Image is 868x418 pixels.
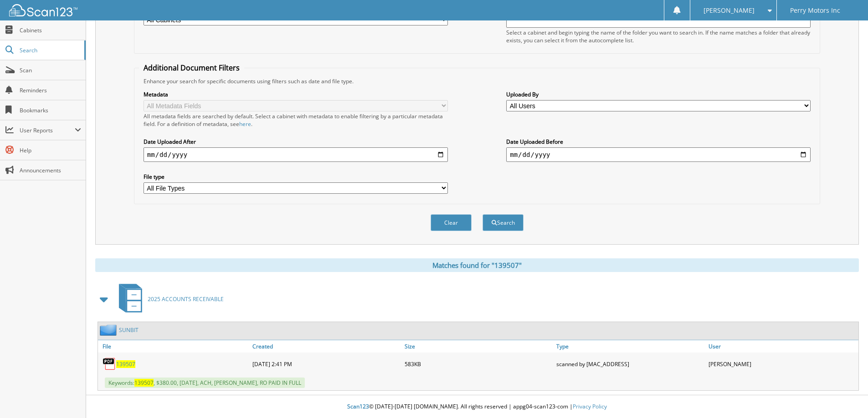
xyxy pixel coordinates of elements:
[506,138,811,146] label: Date Uploaded Before
[706,355,858,373] div: [PERSON_NAME]
[822,374,868,418] iframe: Chat Widget
[506,91,811,98] label: Uploaded By
[144,112,448,128] div: All metadata fields are searched by default. Select a cabinet with metadata to enable filtering b...
[9,4,77,16] img: scan123-logo-white.svg
[250,355,402,373] div: [DATE] 2:41 PM
[116,360,135,368] a: 139507
[20,86,81,94] span: Reminders
[554,355,706,373] div: scanned by [MAC_ADDRESS]
[86,396,868,418] div: © [DATE]-[DATE] [DOMAIN_NAME]. All rights reserved | appg04-scan123-com |
[347,403,369,410] span: Scan123
[139,77,815,85] div: Enhance your search for specific documents using filters such as date and file type.
[144,91,448,98] label: Metadata
[119,326,139,334] a: SUNBIT
[144,173,448,181] label: File type
[113,281,224,317] a: 2025 ACCOUNTS RECEIVABLE
[790,8,840,13] span: Perry Motors Inc
[704,8,755,13] span: [PERSON_NAME]
[20,26,81,34] span: Cabinets
[431,214,472,231] button: Clear
[20,126,75,134] span: User Reports
[148,295,224,303] span: 2025 ACCOUNTS RECEIVABLE
[95,258,859,272] div: Matches found for "139507"
[105,378,305,388] span: Keywords: , $380.00, [DATE], ACH, [PERSON_NAME], RO PAID IN FULL
[506,29,811,44] div: Select a cabinet and begin typing the name of the folder you want to search in. If the name match...
[239,120,251,128] a: here
[250,340,402,353] a: Created
[402,340,555,353] a: Size
[554,340,706,353] a: Type
[144,147,448,162] input: start
[139,63,244,73] legend: Additional Document Filters
[20,66,81,74] span: Scan
[706,340,858,353] a: User
[402,355,555,373] div: 583KB
[20,146,81,154] span: Help
[134,379,154,387] span: 139507
[144,138,448,146] label: Date Uploaded After
[483,214,524,231] button: Search
[573,403,607,410] a: Privacy Policy
[103,357,116,371] img: PDF.png
[20,166,81,174] span: Announcements
[100,324,119,336] img: folder2.png
[20,106,81,114] span: Bookmarks
[98,340,250,353] a: File
[20,46,80,54] span: Search
[506,147,811,162] input: end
